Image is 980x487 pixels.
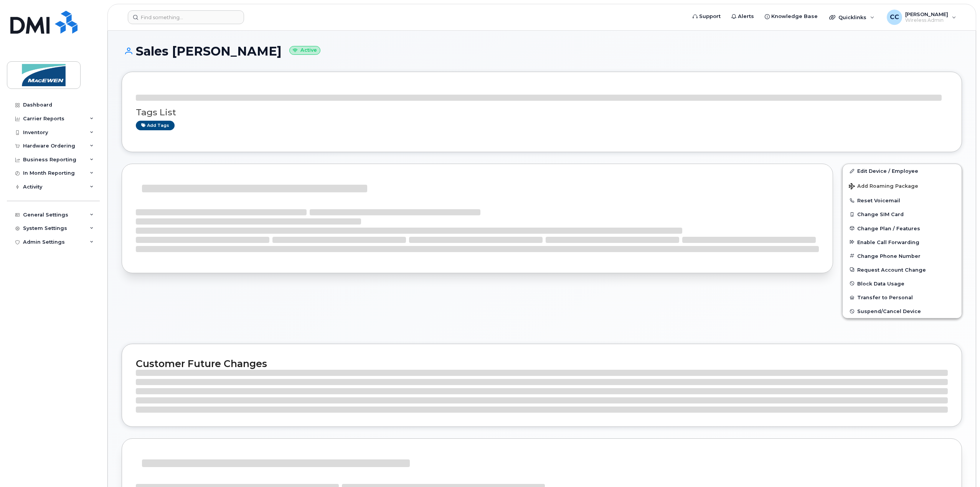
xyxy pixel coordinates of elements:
small: Active [289,46,320,55]
button: Change SIM Card [843,207,962,221]
span: Change Plan / Features [857,225,920,231]
button: Add Roaming Package [843,178,962,193]
button: Reset Voicemail [843,193,962,207]
button: Request Account Change [843,263,962,277]
button: Suspend/Cancel Device [843,304,962,318]
h3: Tags List [136,108,948,117]
span: Enable Call Forwarding [857,239,919,245]
span: Suspend/Cancel Device [857,308,921,314]
button: Transfer to Personal [843,290,962,304]
button: Enable Call Forwarding [843,235,962,249]
button: Block Data Usage [843,277,962,290]
h2: Customer Future Changes [136,358,948,369]
span: Add Roaming Package [849,183,918,190]
h1: Sales [PERSON_NAME] [122,44,962,58]
button: Change Plan / Features [843,221,962,235]
a: Add tags [136,121,175,130]
button: Change Phone Number [843,249,962,263]
a: Edit Device / Employee [843,164,962,178]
